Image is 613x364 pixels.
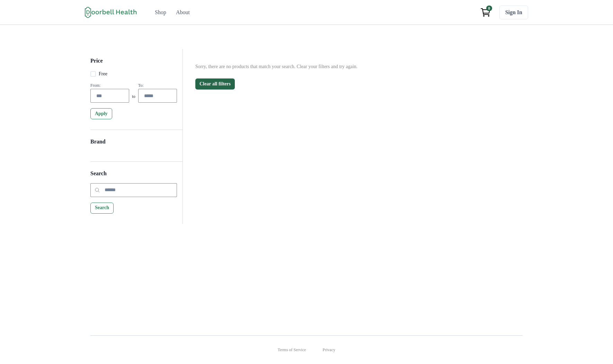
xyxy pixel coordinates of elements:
a: Shop [151,6,170,19]
div: From: [90,83,129,88]
div: About [176,8,190,17]
a: Sign In [499,6,528,19]
button: Apply [90,108,112,119]
h5: Brand [90,138,177,151]
div: Shop [155,8,166,17]
p: Free [99,70,107,77]
a: About [172,6,194,19]
a: Privacy [323,347,336,353]
button: Search [90,203,114,214]
p: to [132,93,135,103]
a: View cart [477,6,494,19]
h5: Price [90,57,177,70]
h5: Search [90,170,177,183]
p: Sorry, there are no products that match your search. Clear your filters and try again. [195,63,510,70]
div: To: [138,83,177,88]
a: Terms of Service [278,347,306,353]
span: 0 [486,6,492,11]
button: Clear all filters [195,78,235,90]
